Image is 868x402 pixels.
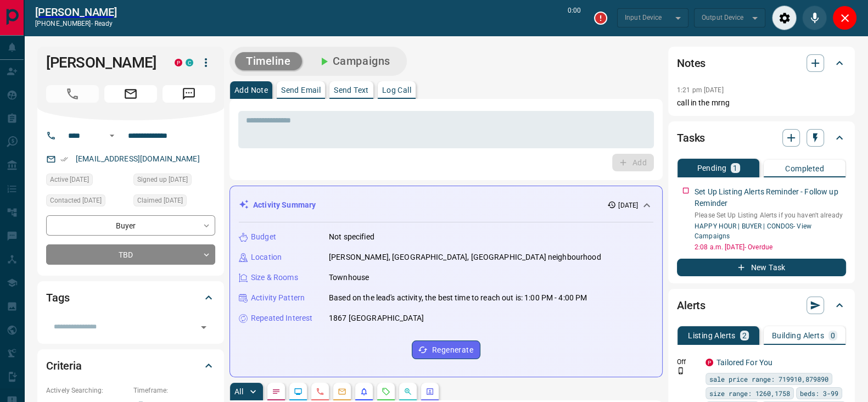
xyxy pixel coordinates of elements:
[800,388,838,399] span: beds: 3-99
[281,86,321,94] p: Send Email
[677,297,705,314] h2: Alerts
[104,85,157,103] span: Email
[196,320,211,335] button: Open
[133,174,215,189] div: Fri Mar 04 2022
[234,388,243,395] p: All
[360,387,368,396] svg: Listing Alerts
[316,387,324,396] svg: Calls
[239,195,653,215] div: Activity Summary[DATE]
[677,367,685,375] svg: Push Notification Only
[76,154,200,163] a: [EMAIL_ADDRESS][DOMAIN_NAME]
[677,259,846,276] button: New Task
[46,244,215,265] div: TBD
[568,5,581,30] p: 0:00
[306,52,401,70] button: Campaigns
[235,52,302,70] button: Timeline
[94,20,113,27] span: ready
[677,97,846,109] p: call in the mrng
[46,174,128,189] div: Wed Feb 26 2025
[695,210,846,220] p: Please Set Up Listing Alerts if you haven't already
[50,174,89,185] span: Active [DATE]
[329,312,424,324] p: 1867 [GEOGRAPHIC_DATA]
[46,54,158,71] h1: [PERSON_NAME]
[175,59,182,66] div: property.ca
[695,222,811,240] a: HAPPY HOUR | BUYER | CONDOS- View Campaigns
[163,85,215,103] span: Message
[832,5,857,30] div: Close
[382,387,390,396] svg: Requests
[60,155,68,163] svg: Email Verified
[716,358,772,367] a: Tailored For You
[404,387,412,396] svg: Opportunities
[618,200,638,210] p: [DATE]
[329,272,369,283] p: Townhouse
[382,86,411,94] p: Log Call
[695,242,846,252] p: 2:08 a.m. [DATE] - Overdue
[677,292,846,319] div: Alerts
[802,5,827,30] div: Mute
[137,174,188,185] span: Signed up [DATE]
[329,292,587,304] p: Based on the lead's activity, the best time to reach out is: 1:00 PM - 4:00 PM
[35,5,117,19] a: [PERSON_NAME]
[251,231,276,243] p: Budget
[677,129,705,147] h2: Tasks
[329,252,601,263] p: [PERSON_NAME], [GEOGRAPHIC_DATA], [GEOGRAPHIC_DATA] neighbourhood
[772,5,797,30] div: Audio Settings
[677,50,846,76] div: Notes
[695,186,846,209] p: Set Up Listing Alerts Reminder - Follow up Reminder
[251,252,282,263] p: Location
[46,85,99,103] span: Call
[50,195,102,206] span: Contacted [DATE]
[733,164,737,172] p: 1
[46,353,215,379] div: Criteria
[251,292,305,304] p: Activity Pattern
[334,86,369,94] p: Send Text
[46,284,215,311] div: Tags
[133,194,215,210] div: Fri Feb 28 2025
[137,195,183,206] span: Claimed [DATE]
[338,387,346,396] svg: Emails
[35,19,117,29] p: [PHONE_NUMBER] -
[133,386,215,395] p: Timeframe:
[688,332,736,339] p: Listing Alerts
[772,332,824,339] p: Building Alerts
[186,59,193,66] div: condos.ca
[677,86,724,94] p: 1:21 pm [DATE]
[46,289,69,306] h2: Tags
[677,357,699,367] p: Off
[705,359,713,366] div: property.ca
[46,215,215,236] div: Buyer
[677,125,846,151] div: Tasks
[831,332,835,339] p: 0
[697,164,726,172] p: Pending
[742,332,747,339] p: 2
[294,387,303,396] svg: Lead Browsing Activity
[105,129,119,142] button: Open
[272,387,281,396] svg: Notes
[46,194,128,210] div: Wed Mar 09 2022
[709,388,790,399] span: size range: 1260,1758
[677,54,705,72] h2: Notes
[709,373,828,384] span: sale price range: 719910,879890
[251,272,298,283] p: Size & Rooms
[785,165,824,172] p: Completed
[234,86,268,94] p: Add Note
[329,231,374,243] p: Not specified
[425,387,434,396] svg: Agent Actions
[46,386,128,395] p: Actively Searching:
[253,199,316,211] p: Activity Summary
[251,312,312,324] p: Repeated Interest
[412,340,480,359] button: Regenerate
[46,357,82,375] h2: Criteria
